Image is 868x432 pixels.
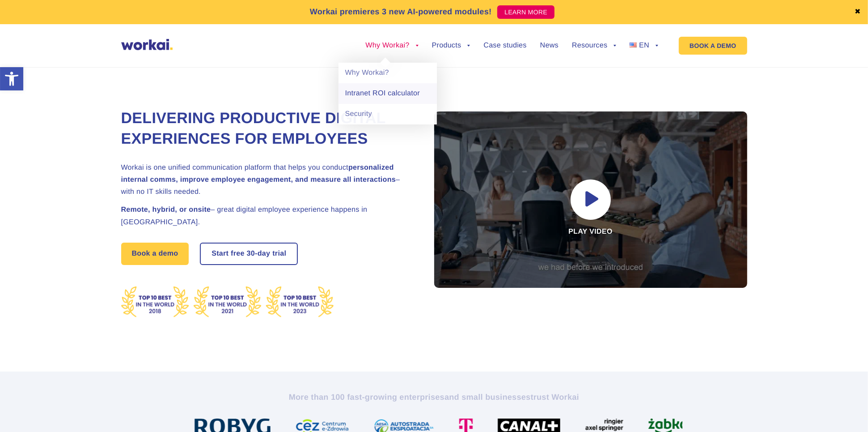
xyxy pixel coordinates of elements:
[121,206,211,214] strong: Remote, hybrid, or onsite
[310,6,492,18] p: Workai premieres 3 new AI-powered modules!
[339,63,437,83] a: Why Workai?
[855,9,861,16] a: ✖
[121,243,189,265] a: Book a demo
[434,111,747,288] div: Play video
[445,393,530,402] i: and small businesses
[639,42,649,49] span: EN
[365,42,418,49] a: Why Workai?
[679,37,747,55] a: BOOK A DEMO
[121,204,412,228] h2: – great digital employee experience happens in [GEOGRAPHIC_DATA].
[540,42,559,49] a: News
[572,42,616,49] a: Resources
[247,250,271,257] i: 30-day
[483,42,526,49] a: Case studies
[121,162,412,198] h2: Workai is one unified communication platform that helps you conduct – with no IT skills needed.
[339,83,437,104] a: Intranet ROI calculator
[121,108,412,150] h1: Delivering Productive Digital Experiences for Employees
[432,42,470,49] a: Products
[497,5,555,19] a: LEARN MORE
[201,244,297,264] a: Start free30-daytrial
[339,104,437,124] a: Security
[186,392,682,402] h2: More than 100 fast-growing enterprises trust Workai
